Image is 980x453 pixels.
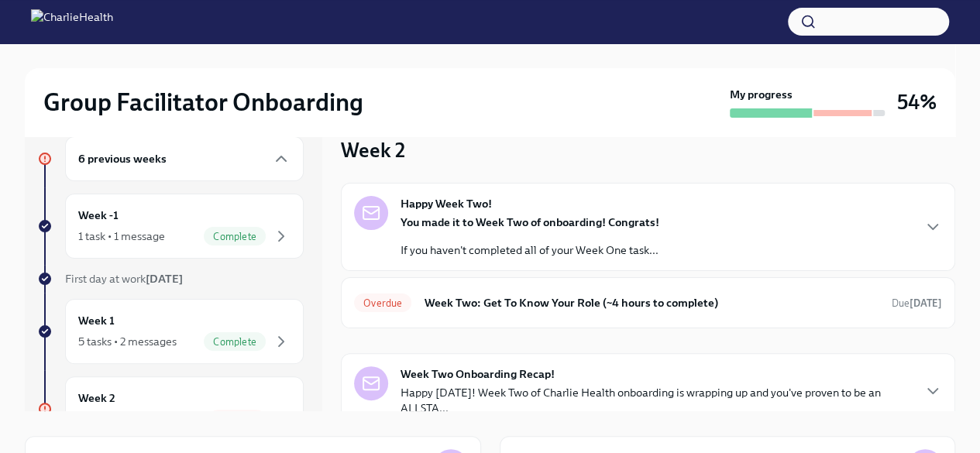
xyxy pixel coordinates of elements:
[37,376,304,441] a: Week 2
[78,207,119,224] h6: Week -1
[204,231,266,242] span: Complete
[78,390,115,407] h6: Week 2
[146,272,183,286] strong: [DATE]
[892,296,942,311] span: September 16th, 2025 10:00
[31,9,113,34] img: CharlieHealth
[65,272,183,286] span: First day at work
[43,87,363,118] h2: Group Facilitator Onboarding
[401,366,555,382] strong: Week Two Onboarding Recap!
[401,196,492,211] strong: Happy Week Two!
[401,385,911,416] p: Happy [DATE]! Week Two of Charlie Health onboarding is wrapping up and you've proven to be an ALL...
[341,136,405,164] h3: Week 2
[37,194,304,259] a: Week -11 task • 1 messageComplete
[424,294,879,311] h6: Week Two: Get To Know Your Role (~4 hours to complete)
[37,299,304,364] a: Week 15 tasks • 2 messagesComplete
[37,271,304,287] a: First day at work[DATE]
[78,228,165,244] div: 1 task • 1 message
[354,290,942,315] a: OverdueWeek Two: Get To Know Your Role (~4 hours to complete)Due[DATE]
[910,297,942,309] strong: [DATE]
[78,312,115,329] h6: Week 1
[401,242,659,258] p: If you haven't completed all of your Week One task...
[204,336,266,348] span: Complete
[892,297,942,309] span: Due
[897,88,937,116] h3: 54%
[78,150,167,167] h6: 6 previous weeks
[401,215,659,229] strong: You made it to Week Two of onboarding! Congrats!
[354,297,411,309] span: Overdue
[65,136,304,181] div: 6 previous weeks
[730,87,793,102] strong: My progress
[78,334,177,349] div: 5 tasks • 2 messages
